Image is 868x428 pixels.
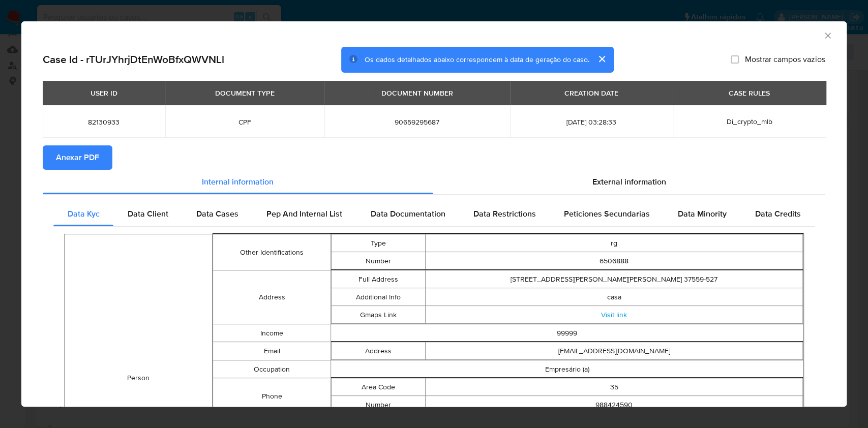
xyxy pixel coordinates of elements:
td: Full Address [332,270,426,288]
span: CPF [177,117,312,127]
span: Data Client [128,208,168,220]
td: Income [213,324,331,342]
td: Phone [213,378,331,414]
td: Type [332,234,426,252]
div: closure-recommendation-modal [21,21,847,407]
td: Number [332,396,426,414]
span: Data Credits [755,208,800,220]
span: Pep And Internal List [266,208,342,220]
span: Mostrar campos vazios [745,54,825,65]
td: 6506888 [426,252,803,270]
button: cerrar [589,47,614,71]
span: 82130933 [55,117,153,127]
span: Di_crypto_mlb [727,116,772,127]
div: DOCUMENT TYPE [209,84,281,102]
button: Anexar PDF [43,145,112,170]
td: casa [426,288,803,306]
td: Area Code [332,378,426,396]
div: USER ID [84,84,124,102]
td: Additional Info [332,288,426,306]
div: DOCUMENT NUMBER [375,84,459,102]
span: [DATE] 03:28:33 [522,117,660,127]
td: Address [332,342,426,360]
div: CREATION DATE [558,84,624,102]
td: Number [332,252,426,270]
span: Data Documentation [370,208,445,220]
span: Data Minority [678,208,727,220]
td: Occupation [213,360,331,378]
td: Gmaps Link [332,306,426,324]
span: Anexar PDF [56,146,99,169]
span: External information [592,176,666,188]
td: rg [426,234,803,252]
span: Peticiones Secundarias [564,208,650,220]
td: 988424590 [426,396,803,414]
input: Mostrar campos vazios [731,55,739,64]
button: Fechar a janela [823,30,832,40]
td: [STREET_ADDRESS][PERSON_NAME][PERSON_NAME] 37559-527 [426,270,803,288]
td: 99999 [331,324,803,342]
td: [EMAIL_ADDRESS][DOMAIN_NAME] [426,342,803,360]
td: Address [213,270,331,324]
td: Email [213,342,331,360]
h2: Case Id - rTUrJYhrjDtEnWoBfxQWVNLl [43,53,224,66]
td: Empresário (a) [331,360,803,378]
span: Os dados detalhados abaixo correspondem à data de geração do caso. [365,54,589,65]
span: Data Restrictions [473,208,536,220]
div: Detailed info [43,170,825,194]
span: Data Cases [196,208,238,220]
a: Visit link [601,310,627,320]
span: Data Kyc [68,208,100,220]
div: Detailed internal info [53,202,815,226]
td: Other Identifications [213,234,331,270]
span: 90659295687 [337,117,498,127]
span: Internal information [202,176,274,188]
div: CASE RULES [723,84,776,102]
td: 35 [426,378,803,396]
